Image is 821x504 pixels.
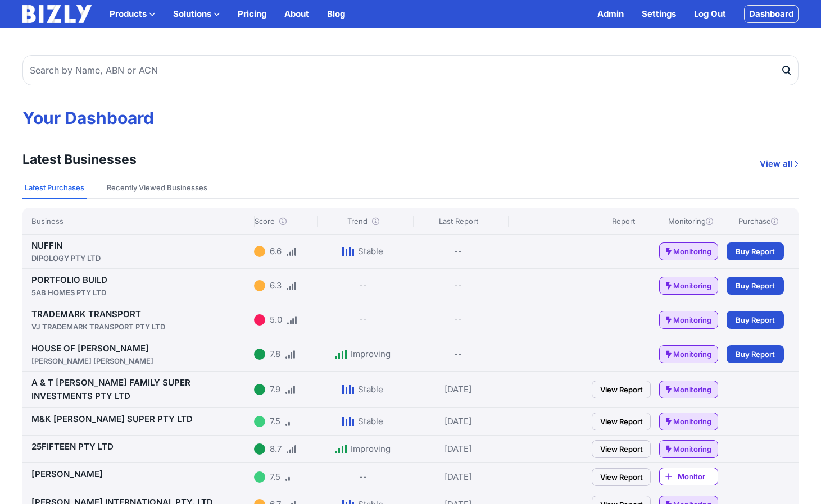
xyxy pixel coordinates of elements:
[22,177,799,199] nav: Tabs
[673,280,711,291] span: Monitoring
[659,311,718,329] a: Monitoring
[358,245,383,258] div: Stable
[327,7,345,21] a: Blog
[736,314,775,326] span: Buy Report
[736,349,775,360] span: Buy Report
[413,376,504,403] div: [DATE]
[673,349,711,360] span: Monitoring
[22,55,799,85] input: Search by Name, ABN or ACN
[270,470,280,484] div: 7.5
[31,309,250,332] a: TRADEMARK TRANSPORTVJ TRADEMARK TRANSPORT PTY LTD
[673,443,711,455] span: Monitoring
[592,440,651,458] a: View Report
[270,383,280,396] div: 7.9
[727,311,784,329] a: Buy Report
[413,273,504,298] div: --
[592,381,651,398] a: View Report
[270,415,280,428] div: 7.5
[359,313,367,327] div: --
[270,347,280,361] div: 7.8
[270,245,282,258] div: 6.6
[659,381,718,398] a: Monitoring
[659,277,718,295] a: Monitoring
[736,246,775,257] span: Buy Report
[592,216,655,227] div: Report
[413,468,504,486] div: [DATE]
[317,216,409,227] div: Trend
[359,470,367,484] div: --
[31,414,193,424] a: M&K [PERSON_NAME] SUPER PTY LTD
[678,471,718,482] span: Monitor
[31,216,250,227] div: Business
[413,413,504,430] div: [DATE]
[22,108,799,128] h1: Your Dashboard
[31,441,114,452] a: 25FIFTEEN PTY LTD
[592,413,651,430] a: View Report
[358,383,383,396] div: Stable
[31,240,250,264] a: NUFFINDIPOLOGY PTY LTD
[351,347,391,361] div: Improving
[744,5,799,23] a: Dashboard
[727,216,790,227] div: Purchase
[173,7,220,21] button: Solutions
[413,216,504,227] div: Last Report
[659,242,718,260] a: Monitoring
[22,177,87,199] button: Latest Purchases
[659,216,722,227] div: Monitoring
[727,277,784,295] a: Buy Report
[659,440,718,458] a: Monitoring
[31,377,190,401] a: A & T [PERSON_NAME] FAMILY SUPER INVESTMENTS PTY LTD
[413,308,504,332] div: --
[238,7,266,21] a: Pricing
[31,287,250,298] div: 5AB HOMES PTY LTD
[31,253,250,264] div: DIPOLOGY PTY LTD
[727,242,784,260] a: Buy Report
[110,7,155,21] button: Products
[31,321,250,332] div: VJ TRADEMARK TRANSPORT PTY LTD
[694,7,726,21] a: Log Out
[270,442,282,456] div: 8.7
[284,7,309,21] a: About
[673,246,711,257] span: Monitoring
[31,355,250,366] div: [PERSON_NAME] [PERSON_NAME]
[597,7,624,21] a: Admin
[413,342,504,366] div: --
[760,157,799,171] a: View all
[659,345,718,363] a: Monitoring
[659,413,718,430] a: Monitoring
[270,279,282,292] div: 6.3
[22,150,137,168] h3: Latest Businesses
[659,468,718,485] a: Monitor
[31,343,250,366] a: HOUSE OF [PERSON_NAME][PERSON_NAME] [PERSON_NAME]
[673,314,711,326] span: Monitoring
[31,274,250,298] a: PORTFOLIO BUILD5AB HOMES PTY LTD
[413,239,504,264] div: --
[727,345,784,363] a: Buy Report
[105,177,210,199] button: Recently Viewed Businesses
[673,416,711,427] span: Monitoring
[31,469,103,479] a: [PERSON_NAME]
[254,216,313,227] div: Score
[673,384,711,395] span: Monitoring
[736,280,775,291] span: Buy Report
[642,7,676,21] a: Settings
[358,415,383,428] div: Stable
[592,468,651,486] a: View Report
[351,442,391,456] div: Improving
[359,279,367,292] div: --
[413,440,504,458] div: [DATE]
[270,313,282,327] div: 5.0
